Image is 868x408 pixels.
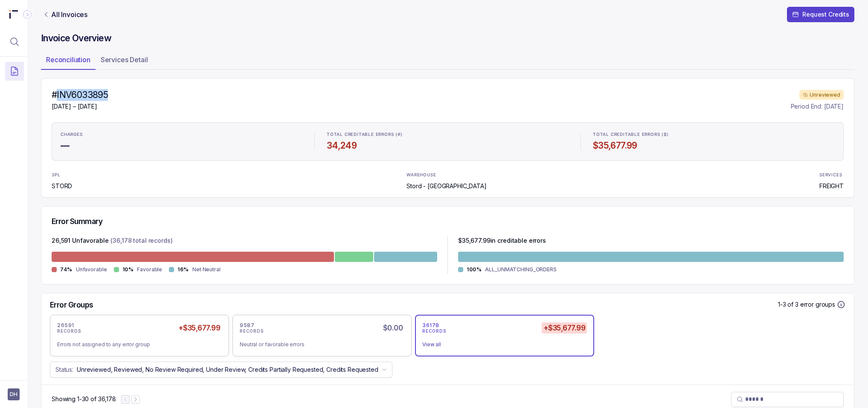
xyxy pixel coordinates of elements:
[593,140,835,152] h4: $35,677.99
[110,236,172,247] p: (36,178 total records)
[61,140,302,152] h4: —
[55,126,308,157] li: Statistic CHARGES
[57,340,215,349] div: Errors not assigned to any error group
[406,172,436,178] p: WAREHOUSE
[96,53,153,70] li: Tab Services Detail
[51,10,87,19] p: All Invoices
[8,388,20,400] button: User initials
[60,266,73,273] p: 74%
[588,126,840,157] li: Statistic TOTAL CREDITABLE ERRORS ($)
[77,365,378,374] p: Unreviewed, Reviewed, No Review Required, Under Review, Credits Partially Requested, Credits Requ...
[778,300,800,309] p: 1-3 of 3
[131,395,140,404] button: Next Page
[46,55,90,65] p: Reconciliation
[422,322,439,329] p: 36178
[240,329,264,334] p: RECORDS
[52,122,844,161] ul: Statistic Highlights
[50,362,392,378] button: Status:Unreviewed, Reviewed, No Review Required, Under Review, Credits Partially Requested, Credi...
[122,266,134,273] p: 10%
[406,182,487,190] p: Stord - [GEOGRAPHIC_DATA]
[55,365,73,374] p: Status:
[177,266,189,273] p: 16%
[327,132,403,137] p: TOTAL CREDITABLE ERRORS (#)
[787,7,854,22] button: Request Credits
[52,236,108,247] p: 26,591 Unfavorable
[177,322,222,333] h5: +$35,677.99
[799,90,844,100] div: Unreviewed
[50,300,93,310] h5: Error Groups
[41,53,96,70] li: Tab Reconciliation
[458,236,546,247] p: $ 35,677.99 in creditable errors
[485,265,556,274] p: ALL_UNMATCHING_ORDERS
[800,300,835,309] p: error groups
[5,62,24,80] button: Menu Icon Button DocumentTextIcon
[322,126,574,157] li: Statistic TOTAL CREDITABLE ERRORS (#)
[52,172,74,178] p: 3PL
[467,266,482,273] p: 100%
[52,102,108,111] p: [DATE] – [DATE]
[192,265,221,274] p: Net Neutral
[381,322,404,333] h5: $0.00
[52,395,116,403] div: Remaining page entries
[52,182,74,190] p: STORD
[61,132,83,137] p: CHARGES
[422,340,580,349] div: View all
[52,217,102,226] h5: Error Summary
[137,265,162,274] p: Favorable
[76,265,107,274] p: Unfavorable
[41,53,854,70] ul: Tab Group
[542,322,587,333] h5: +$35,677.99
[57,329,81,334] p: RECORDS
[5,32,24,51] button: Menu Icon Button MagnifyingGlassIcon
[791,102,844,111] p: Period End: [DATE]
[819,172,842,178] p: SERVICES
[41,32,854,44] h4: Invoice Overview
[802,10,849,19] p: Request Credits
[819,182,844,190] p: FREIGHT
[57,322,74,329] p: 26591
[593,132,669,137] p: TOTAL CREDITABLE ERRORS ($)
[240,322,254,329] p: 9587
[327,140,569,152] h4: 34,249
[52,89,108,101] h4: #INV6033895
[240,340,398,349] div: Neutral or favorable errors
[52,395,116,403] p: Showing 1-30 of 36,178
[422,329,446,334] p: RECORDS
[22,9,32,20] div: Collapse Icon
[41,10,89,19] a: Link All Invoices
[101,55,148,65] p: Services Detail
